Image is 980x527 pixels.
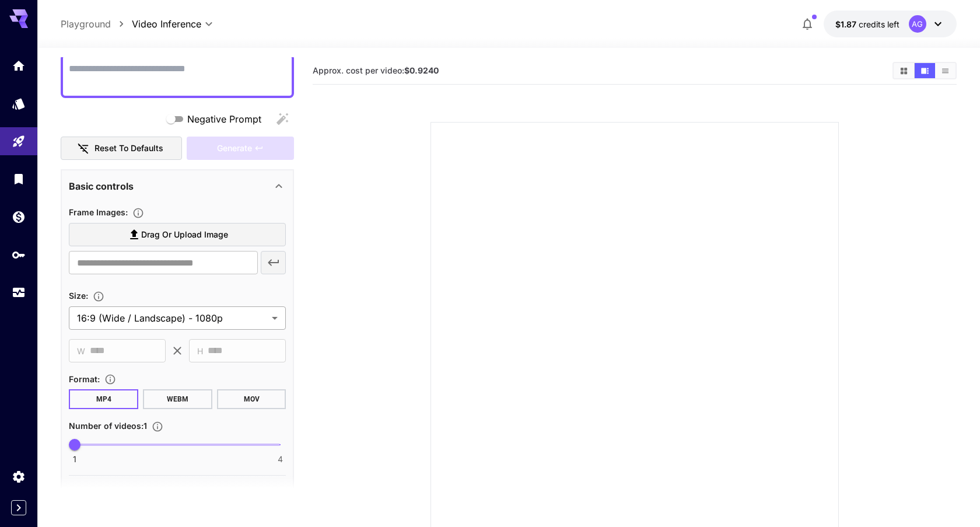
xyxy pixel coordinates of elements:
button: Choose the file format for the output video. [100,374,121,385]
p: Basic controls [69,179,134,193]
span: Number of videos : 1 [69,421,147,431]
button: Adjust the dimensions of the generated image by specifying its width and height in pixels, or sel... [88,291,109,302]
div: Show videos in grid viewShow videos in video viewShow videos in list view [892,62,957,79]
nav: breadcrumb [61,17,132,31]
span: Frame Images : [69,207,128,217]
div: Library [12,172,26,186]
div: Wallet [12,210,26,224]
b: $0.9240 [404,65,439,75]
div: AG [909,15,926,33]
button: $1.8689AG [824,11,957,37]
div: Usage [12,285,26,300]
button: MP4 [69,389,138,409]
span: H [197,344,203,358]
span: Video Inference [132,17,201,31]
div: $1.8689 [835,18,900,30]
span: Drag or upload image [141,228,228,242]
button: Specify how many videos to generate in a single request. Each video generation will be charged se... [147,421,168,432]
a: Playground [61,17,111,31]
span: Format : [69,374,100,384]
button: Show videos in list view [935,63,956,78]
div: API Keys [12,247,26,262]
button: Expand sidebar [11,500,26,515]
span: 1 [73,453,76,465]
label: Drag or upload image [69,223,286,247]
div: Playground [12,134,26,149]
button: Upload frame images. [128,207,149,219]
div: Basic controls [69,172,286,200]
button: Show videos in grid view [894,63,914,78]
span: $1.87 [835,19,859,29]
button: WEBM [143,389,212,409]
span: 16:9 (Wide / Landscape) - 1080p [77,311,267,325]
span: 4 [278,453,283,465]
div: Settings [12,469,26,484]
button: MOV [217,389,286,409]
div: Home [12,58,26,73]
span: Size : [69,291,88,301]
span: W [77,344,85,358]
button: Show videos in video view [915,63,935,78]
span: credits left [859,19,900,29]
div: Models [12,96,26,111]
span: Approx. cost per video: [313,65,439,75]
button: Reset to defaults [61,137,182,160]
span: Negative Prompt [187,112,261,126]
